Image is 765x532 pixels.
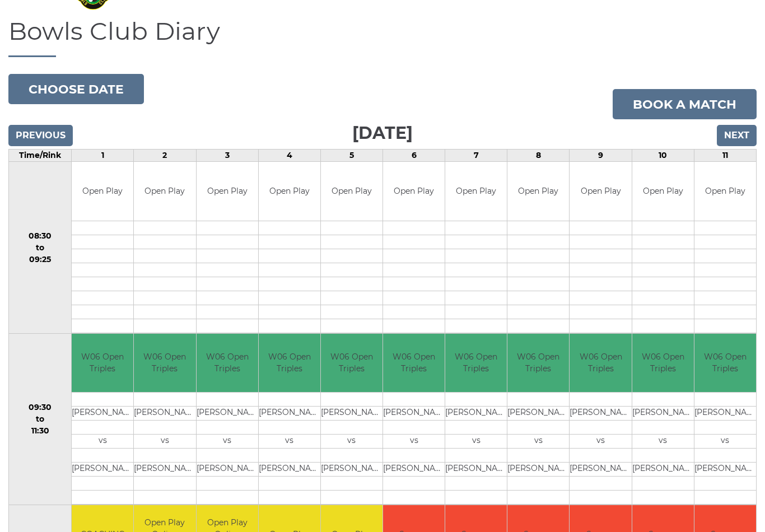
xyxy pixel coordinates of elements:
td: Open Play [72,162,133,221]
td: Open Play [632,162,694,221]
td: W06 Open Triples [694,334,756,393]
input: Previous [8,125,73,146]
td: 2 [134,150,196,162]
td: vs [507,435,569,449]
td: Open Play [570,162,631,221]
td: W06 Open Triples [197,334,258,393]
td: W06 Open Triples [134,334,195,393]
td: 09:30 to 11:30 [9,333,72,505]
td: W06 Open Triples [259,334,320,393]
td: [PERSON_NAME] [507,463,569,477]
td: [PERSON_NAME] [134,463,195,477]
td: [PERSON_NAME] [507,407,569,421]
td: W06 Open Triples [570,334,631,393]
td: 10 [632,150,694,162]
td: W06 Open Triples [507,334,569,393]
td: [PERSON_NAME] [383,407,445,421]
td: vs [197,435,258,449]
td: 4 [258,150,320,162]
td: Open Play [445,162,507,221]
td: 6 [383,150,445,162]
td: W06 Open Triples [321,334,382,393]
td: vs [134,435,195,449]
td: Open Play [507,162,569,221]
td: [PERSON_NAME] [632,407,694,421]
input: Next [717,125,757,146]
td: [PERSON_NAME] [570,463,631,477]
td: vs [383,435,445,449]
td: 08:30 to 09:25 [9,162,72,334]
td: Open Play [259,162,320,221]
button: Choose date [8,74,144,104]
a: Book a match [613,89,757,119]
td: 5 [320,150,382,162]
td: [PERSON_NAME] [445,407,507,421]
td: 8 [507,150,570,162]
td: 7 [445,150,507,162]
td: Time/Rink [9,150,72,162]
td: vs [694,435,756,449]
td: [PERSON_NAME] [72,463,133,477]
td: [PERSON_NAME] [259,463,320,477]
td: vs [259,435,320,449]
td: Open Play [321,162,382,221]
td: [PERSON_NAME] [259,407,320,421]
h1: Bowls Club Diary [8,17,757,57]
td: vs [632,435,694,449]
td: vs [72,435,133,449]
td: Open Play [383,162,445,221]
td: Open Play [694,162,756,221]
td: [PERSON_NAME] [445,463,507,477]
td: [PERSON_NAME] [694,463,756,477]
td: 3 [196,150,258,162]
td: [PERSON_NAME] [694,407,756,421]
td: [PERSON_NAME] [321,407,382,421]
td: [PERSON_NAME] [383,463,445,477]
td: vs [570,435,631,449]
td: W06 Open Triples [72,334,133,393]
td: [PERSON_NAME] [570,407,631,421]
td: W06 Open Triples [632,334,694,393]
td: 9 [570,150,632,162]
td: [PERSON_NAME] [197,463,258,477]
td: [PERSON_NAME] [321,463,382,477]
td: Open Play [134,162,195,221]
td: 1 [72,150,134,162]
td: [PERSON_NAME] [72,407,133,421]
td: vs [321,435,382,449]
td: [PERSON_NAME] [632,463,694,477]
td: [PERSON_NAME] [197,407,258,421]
td: [PERSON_NAME] [134,407,195,421]
td: vs [445,435,507,449]
td: 11 [694,150,756,162]
td: W06 Open Triples [445,334,507,393]
td: W06 Open Triples [383,334,445,393]
td: Open Play [197,162,258,221]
